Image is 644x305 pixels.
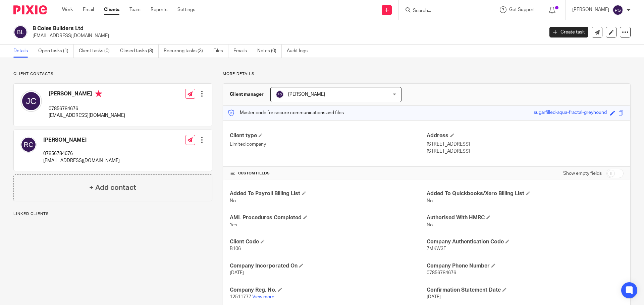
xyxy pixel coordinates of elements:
p: [EMAIL_ADDRESS][DOMAIN_NAME] [43,157,120,164]
p: [STREET_ADDRESS] [427,148,624,155]
img: Pixie [13,5,47,14]
a: View more [252,295,274,299]
p: Limited company [230,141,427,148]
a: Details [13,45,33,58]
span: 07856784676 [427,271,456,275]
i: Primary [95,90,102,97]
h4: Address [427,132,624,139]
h4: Added To Payroll Billing List [230,190,427,197]
h2: B Coles Builders Ltd [33,25,438,32]
a: Recurring tasks (3) [164,45,208,58]
h4: AML Procedures Completed [230,214,427,221]
p: 07856784676 [49,105,125,112]
a: Open tasks (1) [38,45,74,58]
span: [DATE] [230,271,244,275]
a: Files [213,45,228,58]
a: Reports [151,6,167,13]
span: No [427,223,433,227]
p: Master code for secure communications and files [228,109,344,116]
img: svg%3E [20,90,42,112]
p: [EMAIL_ADDRESS][DOMAIN_NAME] [49,112,125,119]
p: [PERSON_NAME] [572,6,609,13]
h4: Confirmation Statement Date [427,287,624,294]
a: Client tasks (0) [79,45,115,58]
span: Get Support [509,7,535,12]
h4: Added To Quickbooks/Xero Billing List [427,190,624,197]
h4: [PERSON_NAME] [43,137,120,144]
input: Search [412,8,473,14]
span: B106 [230,246,241,251]
img: svg%3E [13,25,28,39]
a: Audit logs [287,45,313,58]
p: [STREET_ADDRESS] [427,141,624,148]
img: svg%3E [20,137,37,153]
p: Linked clients [13,211,212,217]
h4: Client type [230,132,427,139]
a: Notes (0) [257,45,282,58]
span: Yes [230,223,237,227]
h4: Client Code [230,238,427,245]
h4: CUSTOM FIELDS [230,171,427,176]
h4: + Add contact [89,182,136,193]
img: svg%3E [276,90,284,98]
div: sugarfilled-aqua-fractal-greyhound [534,109,607,117]
a: Email [83,6,94,13]
h4: Company Authentication Code [427,238,624,245]
p: More details [223,71,631,77]
h4: Company Incorporated On [230,262,427,270]
span: 12511777 [230,295,251,299]
h4: Company Reg. No. [230,287,427,294]
span: No [427,199,433,203]
h4: [PERSON_NAME] [49,90,125,99]
span: [DATE] [427,295,441,299]
label: Show empty fields [563,170,602,177]
span: 7MKW3F [427,246,446,251]
h3: Client manager [230,91,264,98]
span: [PERSON_NAME] [288,92,325,97]
span: No [230,199,236,203]
a: Closed tasks (8) [120,45,159,58]
h4: Authorised With HMRC [427,214,624,221]
a: Clients [104,6,119,13]
p: Client contacts [13,71,212,77]
p: 07856784676 [43,150,120,157]
h4: Company Phone Number [427,262,624,270]
a: Work [62,6,73,13]
a: Settings [177,6,195,13]
a: Emails [233,45,252,58]
img: svg%3E [612,5,623,15]
a: Team [129,6,141,13]
a: Create task [549,27,588,37]
p: [EMAIL_ADDRESS][DOMAIN_NAME] [33,32,539,39]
